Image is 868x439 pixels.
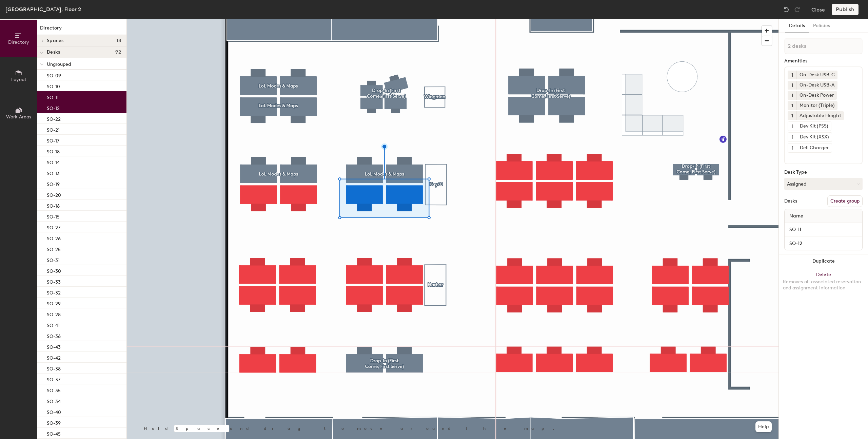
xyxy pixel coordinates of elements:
span: Ungrouped [47,61,71,67]
span: 92 [115,50,121,55]
p: SO-33 [47,277,61,285]
div: Adjustable Height [796,111,844,120]
span: 1 [792,145,793,152]
p: SO-17 [47,136,59,144]
p: SO-27 [47,223,60,231]
button: Assigned [784,178,863,190]
span: Name [786,210,807,222]
button: 1 [788,122,797,131]
span: 1 [791,92,793,99]
p: SO-34 [47,397,61,404]
div: On-Desk USB-A [796,81,837,90]
span: 18 [116,38,121,43]
p: SO-39 [47,418,61,426]
div: On-Desk Power [796,91,837,100]
p: SO-31 [47,255,60,263]
button: 1 [788,71,796,79]
div: Dev Kit (XSX) [797,133,832,141]
p: SO-37 [47,375,60,383]
span: 1 [791,112,793,119]
p: SO-43 [47,342,61,350]
img: Redo [794,6,801,13]
p: SO-26 [47,234,61,242]
p: SO-14 [47,158,60,166]
button: 1 [788,101,796,110]
span: 1 [791,72,793,79]
span: 1 [791,102,793,109]
button: 1 [788,111,796,120]
p: SO-28 [47,310,61,318]
div: Dev Kit (PS5) [797,122,831,131]
p: SO-32 [47,288,61,296]
button: Close [811,4,825,15]
p: SO-15 [47,212,60,220]
button: 1 [788,81,796,90]
p: SO-29 [47,299,61,307]
p: SO-30 [47,266,61,274]
input: Unnamed desk [786,238,861,248]
button: Details [785,19,809,33]
p: SO-40 [47,407,61,415]
p: SO-35 [47,386,61,394]
div: Desk Type [784,170,863,175]
p: SO-42 [47,353,61,361]
button: DeleteRemoves all associated reservation and assignment information [779,268,868,298]
h1: Directory [37,24,126,35]
p: SO-16 [47,201,60,209]
div: Amenities [784,58,863,64]
img: Undo [783,6,790,13]
span: Layout [11,77,26,82]
span: Desks [47,50,60,55]
button: Duplicate [779,254,868,268]
p: SO-10 [47,82,60,90]
p: SO-19 [47,179,60,187]
p: SO-25 [47,245,61,252]
p: SO-22 [47,114,61,122]
p: SO-20 [47,190,61,198]
span: Work Areas [6,114,31,120]
p: SO-13 [47,169,60,176]
div: Dell Charger [797,144,832,152]
span: 1 [791,82,793,89]
span: Directory [8,39,29,45]
div: Removes all associated reservation and assignment information [783,279,864,291]
div: Desks [784,198,797,204]
button: Help [755,421,772,432]
p: SO-11 [47,93,59,100]
div: [GEOGRAPHIC_DATA], Floor 2 [5,5,81,14]
span: Spaces [47,38,64,43]
button: 1 [788,144,797,152]
span: 1 [792,123,793,130]
span: 1 [792,134,793,141]
p: SO-36 [47,331,61,339]
div: On-Desk USB-C [796,71,837,79]
p: SO-12 [47,103,60,111]
input: Unnamed desk [786,225,861,234]
p: SO-38 [47,364,61,372]
button: Policies [809,19,834,33]
p: SO-09 [47,71,61,79]
div: Monitor (Triple) [796,101,837,110]
button: 1 [788,133,797,141]
p: SO-45 [47,429,61,437]
button: 1 [788,91,796,100]
p: SO-21 [47,125,60,133]
button: Create group [827,195,863,207]
p: SO-18 [47,147,60,155]
p: SO-41 [47,321,60,328]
